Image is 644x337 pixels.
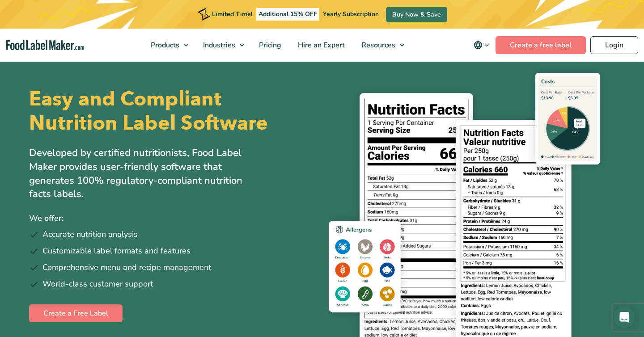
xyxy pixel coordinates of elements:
span: Pricing [256,40,282,50]
a: Pricing [251,29,288,62]
a: Buy Now & Save [386,7,447,22]
a: Create a Free Label [29,304,123,322]
a: Create a free label [496,36,586,54]
span: Products [148,40,180,50]
span: Industries [200,40,236,50]
span: World-class customer support [42,278,153,290]
span: Comprehensive menu and recipe management [42,261,211,274]
a: Hire an Expert [290,29,351,62]
a: Resources [353,29,409,62]
span: Accurate nutrition analysis [42,228,138,240]
a: Products [143,29,193,62]
span: Resources [359,40,396,50]
span: Customizable label formats and features [42,245,191,257]
span: Additional 15% OFF [256,8,319,21]
p: Developed by certified nutritionists, Food Label Maker provides user-friendly software that gener... [29,146,262,201]
h1: Easy and Compliant Nutrition Label Software [29,87,314,135]
span: Limited Time! [212,10,252,18]
a: Industries [195,29,249,62]
span: Yearly Subscription [323,10,379,18]
a: Login [590,36,638,54]
span: Hire an Expert [295,40,346,50]
p: We offer: [29,212,315,225]
div: Open Intercom Messenger [614,307,635,328]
